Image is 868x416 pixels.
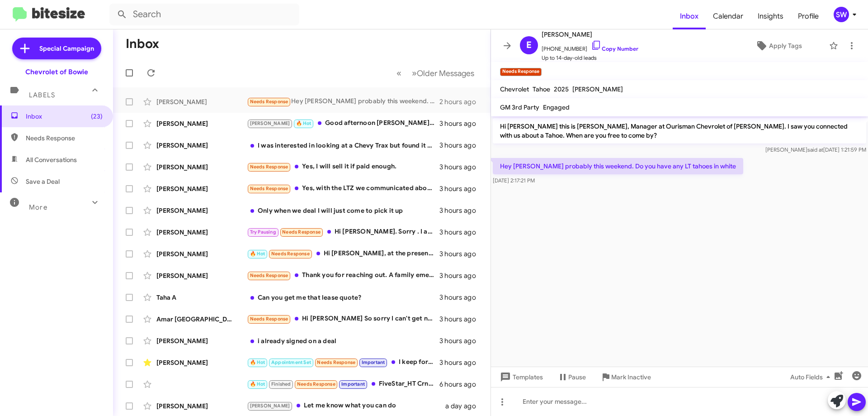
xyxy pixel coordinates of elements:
[156,141,247,150] div: [PERSON_NAME]
[706,3,750,29] a: Calendar
[445,402,483,411] div: a day ago
[500,103,539,111] span: GM 3rd Party
[439,97,483,106] div: 2 hours ago
[271,251,310,257] span: Needs Response
[417,68,474,78] span: Older Messages
[156,97,247,106] div: [PERSON_NAME]
[126,37,159,51] h1: Inbox
[247,270,439,281] div: Thank you for reaching out. A family emergency has come up and I'm unable to move forward with th...
[247,141,439,150] div: I was interested in looking at a Chevy Trax but found it hard to believe that there was only one ...
[247,293,439,302] div: Can you get me that lease quote?
[673,3,706,29] a: Inbox
[493,177,535,184] span: [DATE] 2:17:21 PM
[250,381,265,387] span: 🔥 Hot
[156,206,247,215] div: [PERSON_NAME]
[271,381,291,387] span: Finished
[439,141,483,150] div: 3 hours ago
[406,64,480,82] button: Next
[250,316,288,322] span: Needs Response
[247,227,439,237] div: Hi [PERSON_NAME]. Sorry . I am no longer looking for car. I will check back next year may be
[156,163,247,172] div: [PERSON_NAME]
[493,118,866,143] p: Hi [PERSON_NAME] this is [PERSON_NAME], Manager at Ourisman Chevrolet of [PERSON_NAME]. I saw you...
[247,357,439,368] div: I keep forgetting to message back. My husband and I decided to hold off until the end of the year...
[156,184,247,193] div: [PERSON_NAME]
[247,314,439,324] div: Hi [PERSON_NAME] So sorry I can't get now I have financial issue . Thanks
[593,369,658,385] button: Mark Inactive
[439,358,483,367] div: 3 hours ago
[250,229,276,235] span: Try Pausing
[250,273,288,278] span: Needs Response
[834,7,849,22] div: SW
[790,369,834,385] span: Auto Fields
[156,119,247,128] div: [PERSON_NAME]
[533,85,550,93] span: Tahoe
[769,38,802,54] span: Apply Tags
[439,184,483,193] div: 3 hours ago
[25,67,88,77] div: Chevrolet of Bowie
[296,120,311,126] span: 🔥 Hot
[250,359,265,365] span: 🔥 Hot
[250,120,290,126] span: [PERSON_NAME]
[750,3,791,29] span: Insights
[247,118,439,129] div: Good afternoon [PERSON_NAME], thank you for following up. May you clarify regarding "test drives"?
[247,401,445,411] div: Let me know what you can do
[156,228,247,237] div: [PERSON_NAME]
[39,44,94,53] span: Special Campaign
[26,177,60,186] span: Save a Deal
[791,3,826,29] a: Profile
[611,369,651,385] span: Mark Inactive
[439,206,483,215] div: 3 hours ago
[439,293,483,302] div: 3 hours ago
[26,112,103,121] span: Inbox
[297,381,335,387] span: Needs Response
[765,146,866,153] span: [PERSON_NAME] [DATE] 1:21:59 PM
[247,379,439,389] div: FiveStar_HT Crn [DATE]-[DATE] $3.77 -0.25 Crn [DATE] $3.75 -0.25 Bns [DATE]-[DATE] $9.46 -5.5 Bns...
[439,271,483,280] div: 3 hours ago
[29,91,55,99] span: Labels
[362,359,385,365] span: Important
[12,38,101,59] a: Special Campaign
[732,38,825,54] button: Apply Tags
[156,315,247,324] div: Amar [GEOGRAPHIC_DATA]
[392,64,480,82] nav: Page navigation example
[250,164,288,170] span: Needs Response
[439,119,483,128] div: 3 hours ago
[156,402,247,411] div: [PERSON_NAME]
[109,4,299,25] input: Search
[554,85,569,93] span: 2025
[247,162,439,172] div: Yes, I will sell it if paid enough.
[26,155,77,164] span: All Conversations
[498,369,543,385] span: Templates
[341,381,365,387] span: Important
[439,380,483,389] div: 6 hours ago
[542,29,638,40] span: [PERSON_NAME]
[439,163,483,172] div: 3 hours ago
[500,68,542,76] small: Needs Response
[29,203,47,211] span: More
[247,336,439,345] div: i already signed on a deal
[91,112,103,121] span: (23)
[526,38,532,53] span: E
[271,359,311,365] span: Appointment Set
[783,369,841,385] button: Auto Fields
[807,146,823,153] span: said at
[439,228,483,237] div: 3 hours ago
[542,40,638,53] span: [PHONE_NUMBER]
[156,336,247,345] div: [PERSON_NAME]
[412,67,417,79] span: »
[491,369,550,385] button: Templates
[826,7,858,22] button: SW
[156,358,247,367] div: [PERSON_NAME]
[156,249,247,258] div: [PERSON_NAME]
[439,315,483,324] div: 3 hours ago
[439,336,483,345] div: 3 hours ago
[542,53,638,62] span: Up to 14-day-old leads
[250,403,290,409] span: [PERSON_NAME]
[572,85,623,93] span: [PERSON_NAME]
[247,183,439,194] div: Yes, with the LTZ we communicated about leaving with me with an out the door finance amount of $4...
[543,103,570,111] span: Engaged
[568,369,586,385] span: Pause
